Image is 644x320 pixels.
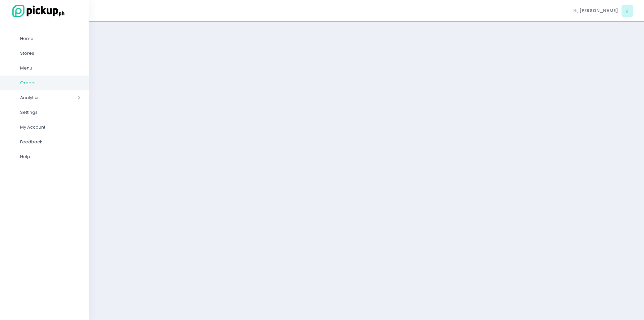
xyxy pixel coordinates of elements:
[573,7,578,14] span: Hi,
[20,79,80,87] span: Orders
[8,4,65,18] img: logo
[20,152,80,161] span: Help
[20,34,80,43] span: Home
[20,108,80,117] span: Settings
[579,7,618,14] span: [PERSON_NAME]
[20,138,80,146] span: Feedback
[20,64,80,73] span: Menu
[20,123,80,132] span: My Account
[20,93,59,102] span: Analytics
[20,49,80,58] span: Stores
[622,5,633,17] span: J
